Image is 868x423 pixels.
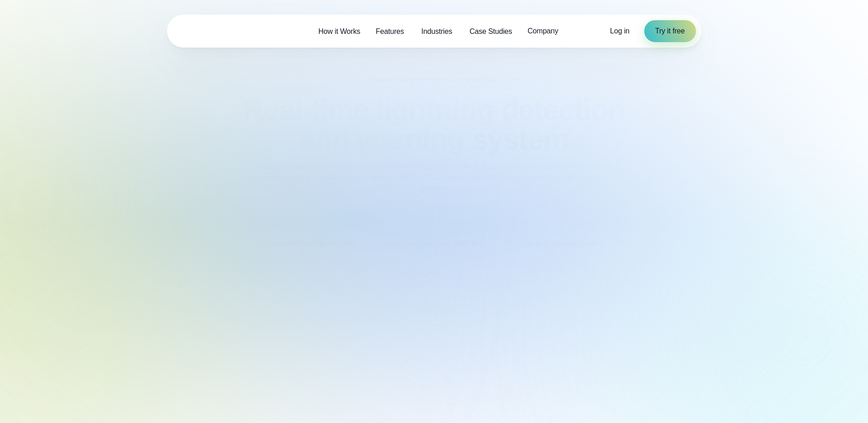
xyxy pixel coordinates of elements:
span: Case Studies [469,26,512,37]
a: How it Works [311,22,368,41]
span: How it Works [318,26,361,37]
a: Case Studies [462,22,520,41]
span: Log in [610,27,629,35]
span: Company [528,26,558,37]
span: Features [376,26,404,37]
a: Try it free [644,20,696,42]
span: Industries [421,26,452,37]
a: Log in [610,26,629,37]
span: Try it free [655,26,685,37]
